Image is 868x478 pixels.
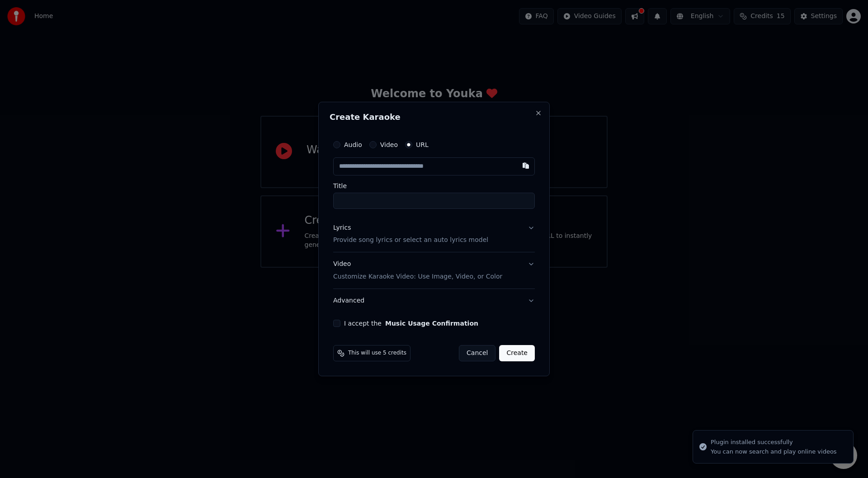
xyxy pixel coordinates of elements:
[333,216,535,252] button: LyricsProvide song lyrics or select an auto lyrics model
[348,350,406,357] span: This will use 5 credits
[333,272,502,281] p: Customize Karaoke Video: Use Image, Video, or Color
[333,236,488,245] p: Provide song lyrics or select an auto lyrics model
[333,223,351,232] div: Lyrics
[385,320,478,327] button: I accept the
[333,253,535,289] button: VideoCustomize Karaoke Video: Use Image, Video, or Color
[344,320,478,327] label: I accept the
[416,142,429,148] label: URL
[344,142,362,148] label: Audio
[333,183,535,189] label: Title
[499,345,535,361] button: Create
[330,113,538,121] h2: Create Karaoke
[459,345,495,361] button: Cancel
[333,260,502,282] div: Video
[333,289,535,312] button: Advanced
[380,142,398,148] label: Video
